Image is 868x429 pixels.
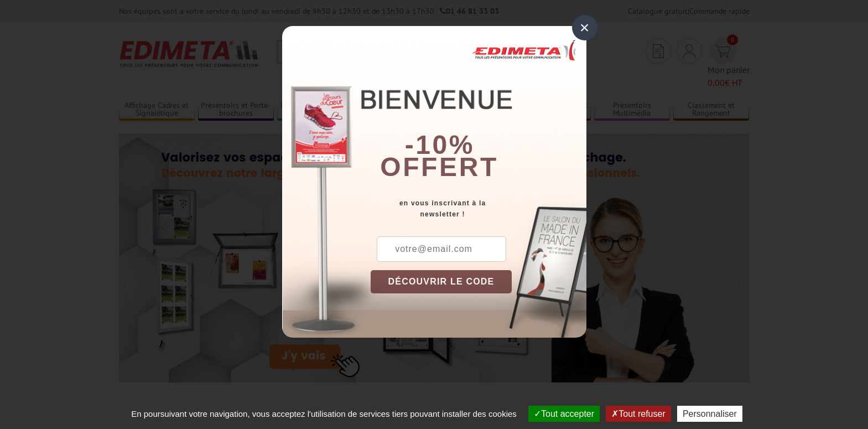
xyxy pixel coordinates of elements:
[528,406,600,422] button: Tout accepter
[606,406,671,422] button: Tout refuser
[677,406,742,422] button: Personnaliser (fenêtre modale)
[371,198,586,220] div: en vous inscrivant à la newsletter !
[371,270,512,293] button: DÉCOUVRIR LE CODE
[380,152,498,182] font: offert
[377,236,506,262] input: votre@email.com
[405,130,475,159] b: -10%
[572,15,597,40] div: ×
[126,409,522,418] span: En poursuivant votre navigation, vous acceptez l'utilisation de services tiers pouvant installer ...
